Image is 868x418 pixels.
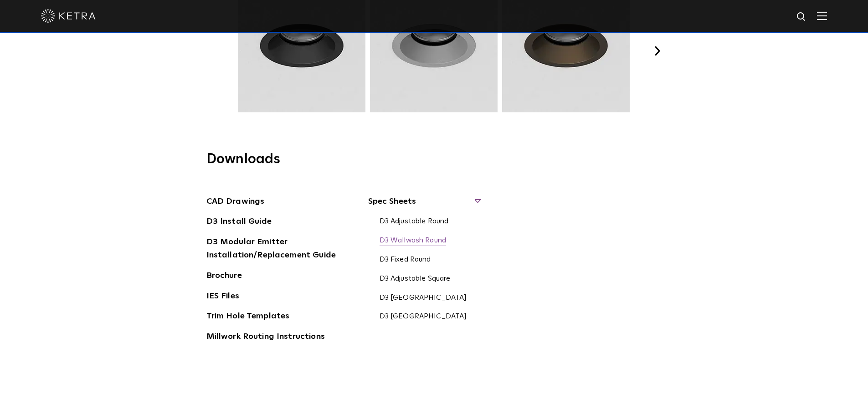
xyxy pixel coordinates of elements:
a: D3 Install Guide [206,215,272,230]
span: Spec Sheets [368,195,480,215]
img: search icon [796,11,807,23]
h3: Downloads [206,151,662,174]
a: Brochure [206,269,242,284]
img: Hamburger%20Nav.svg [817,11,827,20]
a: D3 [GEOGRAPHIC_DATA] [380,312,467,322]
a: D3 Adjustable Square [380,274,451,284]
a: D3 Fixed Round [380,255,431,265]
img: ketra-logo-2019-white [41,9,96,23]
a: D3 Adjustable Round [380,217,449,227]
a: CAD Drawings [206,195,265,210]
a: Trim Hole Templates [206,310,290,324]
a: D3 [GEOGRAPHIC_DATA] [380,293,467,303]
a: D3 Modular Emitter Installation/Replacement Guide [206,236,343,263]
a: D3 Wallwash Round [380,236,447,246]
a: Millwork Routing Instructions [206,330,325,345]
a: IES Files [206,290,239,304]
button: Next [653,46,662,55]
